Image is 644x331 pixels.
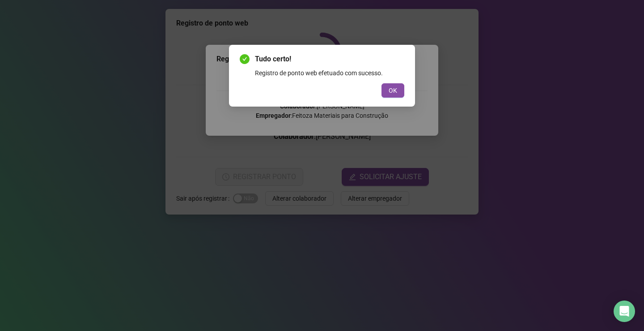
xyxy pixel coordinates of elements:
div: Registro de ponto web efetuado com sucesso. [255,68,404,78]
span: OK [389,86,397,95]
span: Tudo certo! [255,54,404,64]
div: Open Intercom Messenger [614,301,635,322]
button: OK [381,83,404,98]
span: check-circle [240,54,250,64]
